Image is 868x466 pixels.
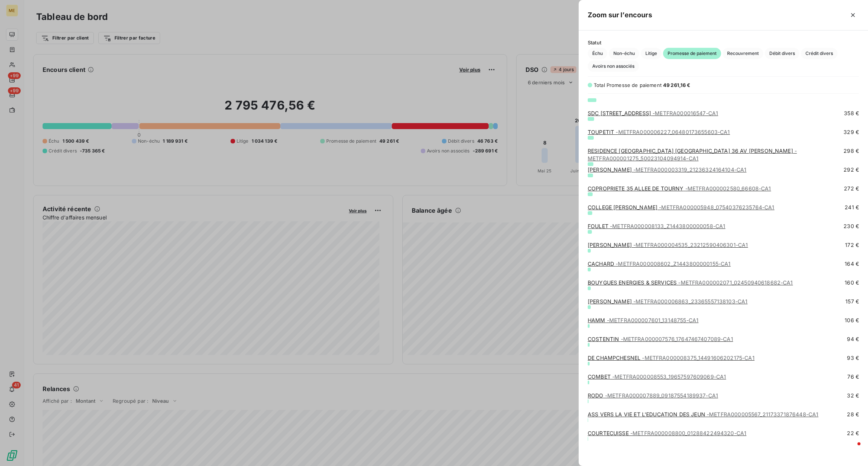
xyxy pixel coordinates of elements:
a: BOUYGUES ENERGIES & SERVICES [588,279,793,286]
span: 157 € [845,298,859,305]
span: - METFRA000008133_Z1443800000058-CA1 [610,223,725,229]
a: FOULET [588,223,725,229]
span: - METFRA000005567_21173371876448-CA1 [707,411,818,417]
span: - METFRA000008553_19657597609069-CA1 [612,373,726,380]
span: - METFRA000016547-CA1 [653,110,718,116]
span: 160 € [845,279,859,286]
span: 358 € [844,110,859,117]
iframe: Intercom live chat [842,440,860,458]
a: RESIDENCE [GEOGRAPHIC_DATA] [GEOGRAPHIC_DATA] 36 AV [PERSON_NAME] [588,148,797,161]
span: Total Promesse de paiement [594,82,662,88]
a: RODO [588,392,718,399]
span: 292 € [844,166,859,174]
span: 94 € [847,335,859,343]
span: - METFRA000007889_09187554189937-CA1 [605,392,718,399]
span: - METFRA000006863_23365557138103-CA1 [633,298,747,305]
span: - METFRA000008602_Z1443800000155-CA1 [616,260,730,267]
span: 76 € [847,373,859,381]
span: - METFRA000008375_14491606202175-CA1 [642,355,754,361]
button: Avoirs non associés [588,61,639,72]
a: COURTECUISSE [588,430,746,436]
span: - METFRA000007576_17647467407089-CA1 [621,336,733,342]
span: 32 € [847,392,859,399]
span: - METFRA000007601_13148755-CA1 [607,317,698,323]
span: - METFRA000001275_50023104094914-CA1 [588,148,797,161]
a: TOUPETIT [588,129,730,135]
button: Débit divers [765,48,799,59]
a: ASS VERS LA VIE ET L'EDUCATION DES JEUN [588,411,818,417]
a: COMBET [588,373,726,380]
span: - METFRA000003319_21236324164104-CA1 [633,166,746,173]
span: 93 € [847,354,859,362]
span: - METFRA000002580_66608-CA1 [685,185,771,192]
a: COLLEGE [PERSON_NAME] [588,204,775,210]
button: Promesse de paiement [663,48,721,59]
span: 22 € [847,429,859,437]
a: SDC [STREET_ADDRESS] [588,110,718,116]
h5: Zoom sur l’encours [588,10,652,20]
a: CACHARD [588,260,730,267]
button: Recouvrement [723,48,763,59]
span: - METFRA000002071_02450940618682-CA1 [678,279,793,286]
a: DE CHAMPCHESNEL [588,355,755,361]
a: [PERSON_NAME] [588,242,748,248]
button: Échu [588,48,607,59]
span: 49 261,16 € [663,82,691,88]
a: [PERSON_NAME] [588,298,747,305]
span: - METFRA000008800_01288422494320-CA1 [630,430,746,436]
span: 164 € [845,260,859,268]
button: Non-échu [609,48,639,59]
span: 298 € [844,147,859,162]
div: grid [579,98,868,457]
a: [PERSON_NAME] [588,166,746,173]
span: 329 € [844,128,859,136]
span: - METFRA000004535_23212590406301-CA1 [633,242,748,248]
button: Crédit divers [801,48,837,59]
span: 172 € [845,241,859,249]
span: Statut [588,40,859,46]
button: Litige [641,48,662,59]
span: - METFRA000005948_07540376235764-CA1 [659,204,774,210]
span: 468 € [844,91,859,98]
span: 272 € [844,185,859,192]
span: 241 € [845,204,859,211]
a: COSTENTIN [588,336,733,342]
span: - METFRA000006227_06480173655603-CA1 [616,129,730,135]
span: 106 € [845,317,859,324]
a: COPROPRIETE 35 ALLEE DE TOURNY [588,185,771,192]
span: 230 € [844,222,859,230]
a: HAMM [588,317,698,323]
span: 28 € [847,411,859,418]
